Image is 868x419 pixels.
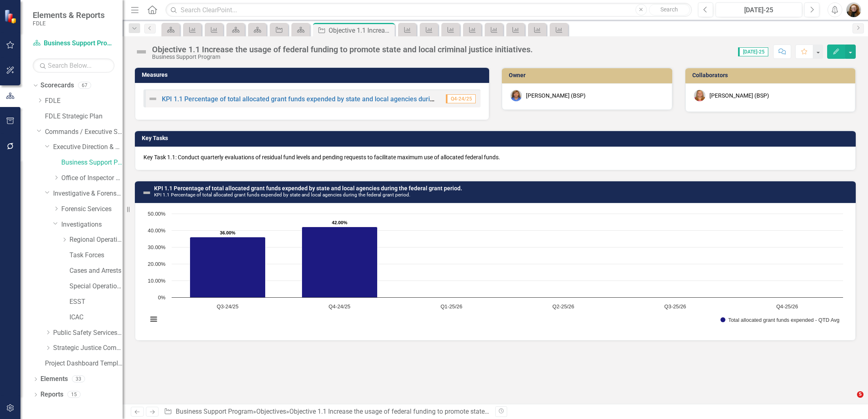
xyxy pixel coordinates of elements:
input: Search ClearPoint... [166,3,692,17]
iframe: Intercom live chat [840,391,860,411]
text: Q4-24/25 [329,303,350,310]
img: Not Defined [135,45,148,58]
button: Search [649,4,690,16]
a: Office of Inspector General [61,174,123,183]
a: Objectives [256,408,286,415]
a: ESST [69,297,123,307]
h3: Owner [509,72,668,78]
a: Special Operations Team [69,282,123,291]
path: Q4-24/25, 42. Total allocated grant funds expended - QTD Avg. [302,227,378,297]
h3: Measures [142,72,485,78]
a: Elements [40,374,68,384]
img: Not Defined [148,94,158,104]
div: Objective 1.1 Increase the usage of federal funding to promote state and local criminal justice i... [152,45,533,54]
div: » » [164,407,489,417]
a: Scorecards [40,81,74,90]
a: FDLE [45,96,123,106]
a: Investigative & Forensic Services Command [53,189,123,198]
text: 40.00% [148,227,166,234]
a: Investigations [61,220,123,230]
span: 5 [857,391,864,398]
div: Objective 1.1 Increase the usage of federal funding to promote state and local criminal justice i... [329,25,393,36]
div: [PERSON_NAME] (BSP) [526,91,586,100]
a: Commands / Executive Support Branch [45,127,123,137]
span: Q4-24/25 [446,94,476,103]
div: 67 [78,82,91,89]
span: Elements & Reports [33,10,105,20]
a: Cases and Arrests [69,266,123,276]
h3: Collaborators [692,72,852,78]
a: Business Support Program [176,408,253,415]
a: Forensic Services [61,205,123,214]
a: Task Forces [69,251,123,260]
text: 50.00% [148,211,166,217]
div: 15 [67,391,81,398]
a: FDLE Strategic Plan [45,112,123,121]
div: [DATE]-25 [718,5,799,15]
a: Business Support Program [61,158,123,167]
img: ClearPoint Strategy [4,9,18,24]
div: Business Support Program [152,54,533,60]
a: Project Dashboard Template [45,359,123,368]
a: Reports [40,390,63,399]
div: 33 [72,376,85,383]
a: KPI 1.1 Percentage of total allocated grant funds expended by state and local agencies during the... [162,95,510,103]
span: Key Task 1.1: Conduct quarterly evaluations of residual fund levels and pending requests to facil... [143,154,500,160]
svg: Interactive chart [143,209,847,332]
text: 36.00% [220,230,235,235]
span: [DATE]-25 [738,47,768,56]
text: Q4-25/26 [776,303,798,310]
text: 42.00% [332,220,347,225]
a: Executive Direction & Business Support [53,143,123,152]
span: Search [660,6,678,13]
img: Jennifer Miller [694,90,705,101]
button: View chart menu, Chart [148,313,159,325]
a: Strategic Justice Command [53,343,123,353]
div: Objective 1.1 Increase the usage of federal funding to promote state and local criminal justice i... [289,408,589,415]
a: ICAC [69,313,123,322]
div: [PERSON_NAME] (BSP) [709,91,769,100]
small: FDLE [33,20,105,27]
img: Sharon Wester [510,90,522,101]
text: 20.00% [148,261,166,267]
input: Search Below... [33,58,114,73]
a: Public Safety Services Command [53,328,123,338]
text: 30.00% [148,244,166,250]
text: Total allocated grant funds expended - QTD Avg [728,317,839,323]
text: 0% [158,294,166,301]
text: Q3-25/26 [664,303,686,310]
button: [DATE]-25 [716,2,802,17]
text: Q2-25/26 [553,303,574,310]
text: 10.00% [148,278,166,284]
a: Regional Operations Centers [69,235,123,245]
img: Not Defined [142,188,152,198]
img: Jennifer Siddoway [846,2,861,17]
text: Q3-24/25 [217,303,238,310]
h3: Key Tasks [142,135,852,141]
path: Q3-24/25, 36. Total allocated grant funds expended - QTD Avg. [190,237,266,297]
text: Q1-25/26 [441,303,462,310]
button: Show Total allocated grant funds expended - QTD Avg [720,317,840,323]
a: KPI 1.1 Percentage of total allocated grant funds expended by state and local agencies during the... [154,185,462,192]
small: KPI 1.1 Percentage of total allocated grant funds expended by state and local agencies during the... [154,192,410,198]
div: Chart. Highcharts interactive chart. [143,209,847,332]
a: Business Support Program [33,39,114,48]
